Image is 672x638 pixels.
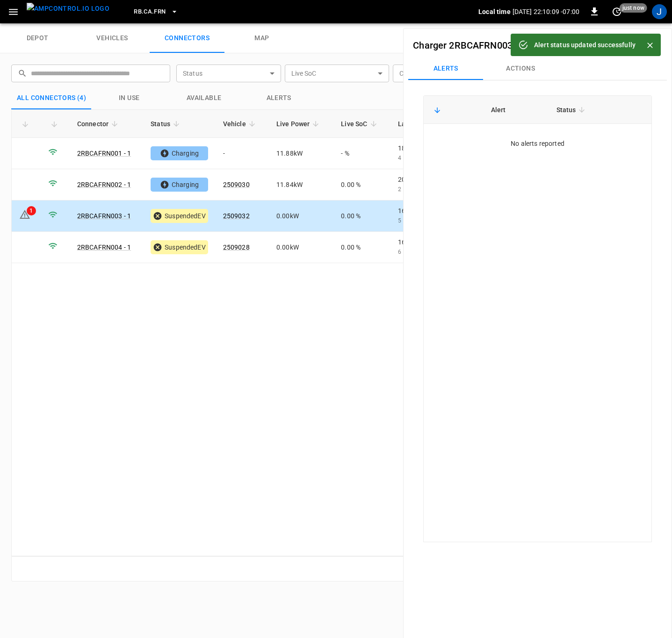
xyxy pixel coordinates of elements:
[398,155,430,161] span: 4 hours ago
[398,118,465,129] span: Last Session Start
[130,3,181,21] button: RB.CA.FRN
[151,118,182,129] span: Status
[513,7,579,16] p: [DATE] 22:10:09 -07:00
[398,249,430,255] span: 6 hours ago
[333,138,390,169] td: - %
[398,217,430,224] span: 5 hours ago
[77,181,131,188] a: 2RBCAFRN002 - 1
[413,38,567,53] h6: -
[27,3,109,14] img: ampcontrol.io logo
[77,118,121,129] span: Connector
[150,23,224,53] a: connectors
[134,7,166,17] span: RB.CA.FRN
[75,23,150,53] a: vehicles
[341,118,379,129] span: Live SoC
[276,118,322,129] span: Live Power
[408,57,483,80] button: Alerts
[269,138,333,169] td: 11.88 kW
[151,146,208,160] div: Charging
[166,87,241,109] button: Available
[408,57,667,80] div: Connectors submenus tabs
[11,87,92,109] button: All Connectors (4)
[413,40,513,51] a: Charger 2RBCAFRN003
[620,3,647,13] span: just now
[92,87,166,109] button: in use
[483,57,558,80] button: Actions
[151,209,208,223] div: SuspendedEV
[398,143,471,153] p: 18:35
[398,186,430,193] span: 2 hours ago
[652,4,667,19] div: profile-icon
[484,96,549,124] th: Alert
[269,232,333,263] td: 0.00 kW
[269,169,333,201] td: 11.84 kW
[223,244,250,251] a: 2509028
[223,118,258,129] span: Vehicle
[398,206,471,215] p: 16:49
[439,139,636,148] div: No alerts reported
[556,104,588,115] span: Status
[269,201,333,232] td: 0.00 kW
[77,212,131,220] a: 2RBCAFRN003 - 1
[27,206,36,215] div: 1
[333,232,390,263] td: 0.00 %
[224,23,299,53] a: map
[643,38,657,52] button: Close
[478,7,511,16] p: Local time
[223,181,250,188] a: 2509030
[398,237,471,247] p: 16:07
[151,240,208,254] div: SuspendedEV
[216,138,269,169] td: -
[77,244,131,251] a: 2RBCAFRN004 - 1
[609,4,624,19] button: set refresh interval
[151,178,208,192] div: Charging
[223,212,250,220] a: 2509032
[241,87,316,109] button: Alerts
[398,175,471,184] p: 20:17
[333,201,390,232] td: 0.00 %
[77,150,131,157] a: 2RBCAFRN001 - 1
[333,169,390,201] td: 0.00 %
[534,36,636,53] div: Alert status updated successfully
